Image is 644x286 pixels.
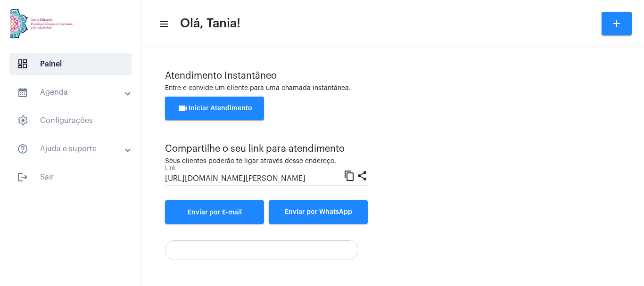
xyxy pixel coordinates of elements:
mat-expansion-panel-header: sidenav iconAgenda [6,81,141,104]
span: Sair [9,166,132,188]
mat-icon: sidenav icon [158,18,168,30]
span: sidenav icon [17,115,28,126]
mat-panel-title: Agenda [17,87,126,98]
div: Compartilhe o seu link para atendimento [165,144,368,154]
span: Olá, Tania! [180,16,240,31]
div: Seus clientes poderão te ligar através desse endereço. [165,158,368,165]
button: Iniciar Atendimento [165,97,264,120]
mat-icon: sidenav icon [17,172,28,183]
span: Painel [9,53,132,75]
span: sidenav icon [17,58,28,70]
span: Enviar por E-mail [188,209,242,216]
div: Entre e convide um cliente para uma chamada instantânea. [165,85,620,92]
span: Enviar por WhatsApp [285,209,352,215]
span: Iniciar Atendimento [177,105,252,112]
a: Enviar por E-mail [165,200,264,224]
span: Configurações [9,109,132,132]
mat-icon: share [356,170,368,181]
mat-expansion-panel-header: sidenav iconAjuda e suporte [6,138,141,160]
mat-icon: sidenav icon [17,143,28,155]
button: Enviar por WhatsApp [269,200,368,224]
mat-panel-title: Ajuda e suporte [17,143,126,155]
mat-icon: sidenav icon [17,87,28,98]
img: 82f91219-cc54-a9e9-c892-318f5ec67ab1.jpg [8,5,77,42]
mat-icon: videocam [177,103,189,114]
div: Atendimento Instantâneo [165,71,620,81]
mat-icon: content_copy [344,170,355,181]
mat-icon: add [611,18,622,29]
